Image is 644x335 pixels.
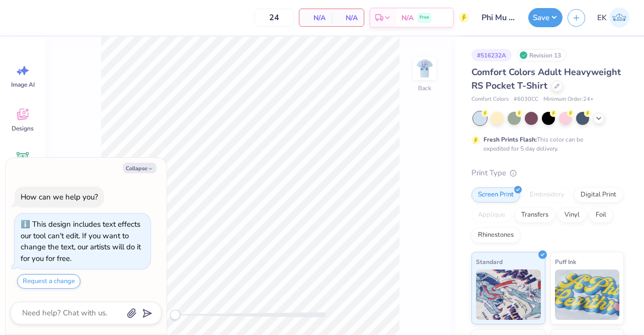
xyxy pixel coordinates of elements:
[418,84,431,93] div: Back
[255,9,294,27] input: – –
[401,13,414,23] span: N/A
[609,8,629,28] img: Emma Kelley
[528,8,562,27] button: Save
[471,167,624,179] div: Print Type
[11,81,35,89] span: Image AI
[597,12,607,24] span: EK
[17,274,80,289] button: Request a change
[170,310,180,320] div: Accessibility label
[574,187,623,203] div: Digital Print
[123,163,156,173] button: Collapse
[523,187,571,203] div: Embroidery
[471,95,509,104] span: Comfort Colors
[21,219,141,263] div: This design includes text effects our tool can't edit. If you want to change the text, our artist...
[514,95,538,104] span: # 6030CC
[420,14,429,21] span: Free
[471,49,512,61] div: # 516232A
[484,136,537,144] strong: Fresh Prints Flash:
[476,270,541,320] img: Standard
[517,49,567,61] div: Revision 13
[593,8,634,28] a: EK
[555,270,620,320] img: Puff Ink
[558,208,586,223] div: Vinyl
[415,58,435,79] img: Back
[515,208,555,223] div: Transfers
[555,256,576,267] span: Puff Ink
[484,135,607,153] div: This color can be expedited for 5 day delivery.
[474,8,523,28] input: Untitled Design
[338,13,358,23] span: N/A
[471,187,520,203] div: Screen Print
[471,208,512,223] div: Applique
[471,66,621,92] span: Comfort Colors Adult Heavyweight RS Pocket T-Shirt
[471,228,520,243] div: Rhinestones
[12,124,34,132] span: Designs
[21,192,98,202] div: How can we help you?
[476,256,503,267] span: Standard
[543,95,594,104] span: Minimum Order: 24 +
[589,208,613,223] div: Foil
[305,13,326,23] span: N/A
